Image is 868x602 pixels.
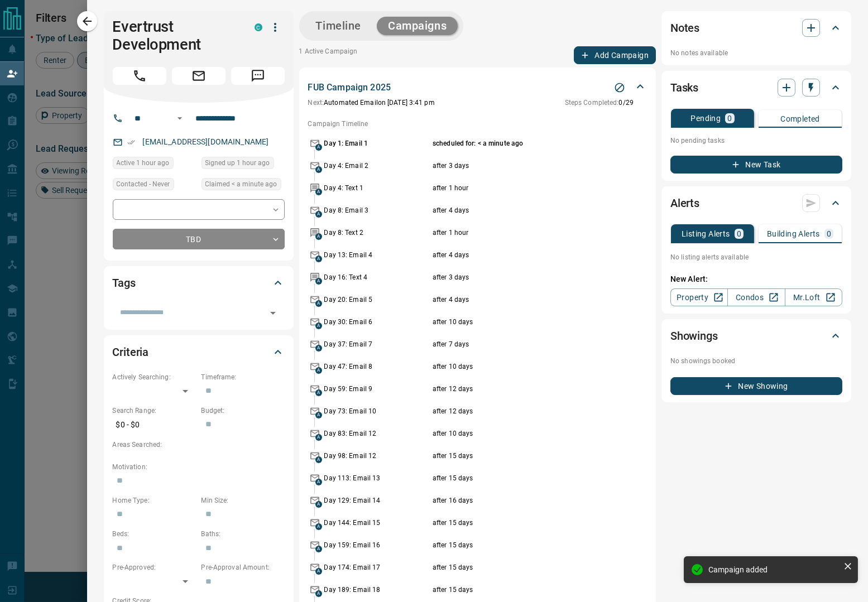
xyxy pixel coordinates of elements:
p: Pre-Approved: [113,562,196,572]
p: Campaign Timeline [308,119,648,129]
p: Actively Searching: [113,372,196,382]
svg: Email Verified [127,138,135,146]
p: Day 30: Email 6 [324,317,430,327]
p: Day 16: Text 4 [324,272,430,282]
p: Timeframe: [202,372,285,382]
div: Alerts [670,190,842,216]
div: Tasks [670,74,842,101]
span: Message [231,67,285,85]
span: A [315,322,322,329]
button: New Task [670,156,842,174]
div: Tue Oct 14 2025 [202,178,285,194]
h2: Tags [113,274,136,292]
button: New Showing [670,377,842,395]
div: Tue Oct 14 2025 [202,157,285,172]
p: New Alert: [670,273,842,285]
span: Email [172,67,226,85]
p: Day 13: Email 4 [324,250,430,260]
span: A [315,166,322,173]
button: Stop Campaign [611,79,628,96]
p: after 15 days [433,451,609,461]
p: after 12 days [433,406,609,416]
p: Budget: [202,406,285,416]
h2: Notes [670,19,699,37]
p: scheduled for: < a minute ago [433,138,609,148]
p: Listing Alerts [682,230,730,238]
p: No listing alerts available [670,252,842,262]
p: Day 59: Email 9 [324,384,430,394]
p: 0 [737,230,741,238]
p: after 7 days [433,339,609,349]
p: Search Range: [113,406,196,416]
p: after 1 hour [433,183,609,193]
span: A [315,256,322,262]
p: after 3 days [433,272,609,282]
p: 0 / 29 [565,98,634,108]
span: A [315,590,322,597]
p: $0 - $0 [113,416,196,434]
p: after 12 days [433,384,609,394]
p: Day 129: Email 14 [324,495,430,505]
h2: Criteria [113,343,149,361]
div: Tags [113,269,285,296]
span: Signed up 1 hour ago [205,157,270,168]
p: Motivation: [113,462,285,472]
span: A [315,434,322,441]
p: Day 174: Email 17 [324,562,430,572]
h2: Alerts [670,194,699,212]
span: A [315,278,322,285]
p: after 4 days [433,295,609,305]
span: A [315,568,322,575]
span: Call [113,67,166,85]
span: A [315,367,322,374]
span: A [315,189,322,195]
p: Pending [690,114,721,122]
p: Home Type: [113,495,196,505]
span: A [315,479,322,485]
p: after 1 hour [433,228,609,238]
span: A [315,211,322,218]
p: Pre-Approval Amount: [202,562,285,572]
p: Min Size: [202,495,285,505]
p: after 4 days [433,205,609,215]
div: Criteria [113,339,285,365]
p: Day 113: Email 13 [324,473,430,483]
p: Day 4: Email 2 [324,161,430,171]
p: after 15 days [433,473,609,483]
p: after 15 days [433,540,609,550]
span: Steps Completed: [565,99,619,107]
p: Day 83: Email 12 [324,428,430,439]
h2: Showings [670,327,718,345]
span: A [315,389,322,396]
span: Active 1 hour ago [117,157,170,168]
p: Day 4: Text 1 [324,183,430,193]
button: Open [265,305,281,321]
p: 0 [727,114,732,122]
span: A [315,456,322,463]
p: No showings booked [670,356,842,366]
p: after 10 days [433,317,609,327]
p: after 15 days [433,518,609,528]
span: A [315,501,322,508]
button: Timeline [305,17,373,35]
p: after 3 days [433,161,609,171]
p: Day 73: Email 10 [324,406,430,416]
a: Condos [727,288,785,306]
p: Day 8: Text 2 [324,228,430,238]
p: Day 37: Email 7 [324,339,430,349]
h2: Tasks [670,79,698,97]
p: Building Alerts [767,230,820,238]
p: after 16 days [433,495,609,505]
p: 1 Active Campaign [299,46,358,64]
div: Tue Oct 14 2025 [113,157,196,172]
span: Claimed < a minute ago [205,179,277,190]
span: A [315,412,322,418]
div: FUB Campaign 2025Stop CampaignNext:Automated Emailon [DATE] 3:41 pmSteps Completed:0/29 [308,79,648,110]
p: Baths: [202,529,285,539]
p: Day 47: Email 8 [324,362,430,372]
span: Next: [308,99,324,107]
span: A [315,345,322,351]
p: after 4 days [433,250,609,260]
p: Day 144: Email 15 [324,518,430,528]
span: A [315,144,322,151]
